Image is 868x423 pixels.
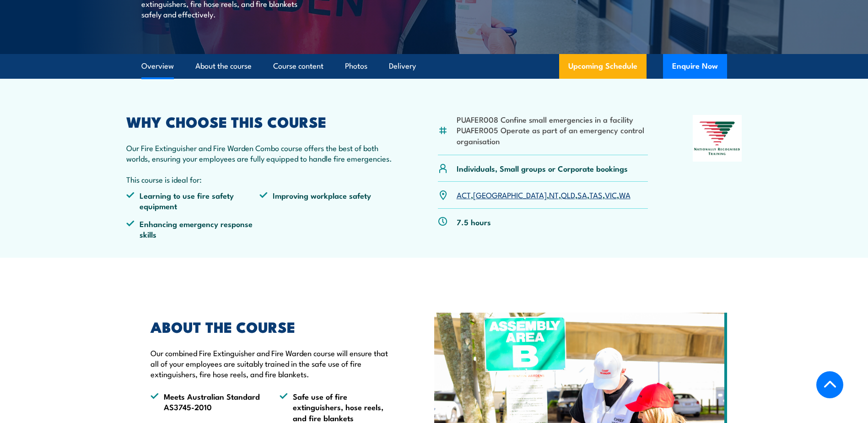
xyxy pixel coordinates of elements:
p: This course is ideal for: [126,174,394,184]
p: 7.5 hours [457,217,491,227]
li: Safe use of fire extinguishers, hose reels, and fire blankets [280,391,392,423]
a: ACT [457,189,471,200]
p: Our combined Fire Extinguisher and Fire Warden course will ensure that all of your employees are ... [151,347,392,380]
li: Enhancing emergency response skills [126,218,260,240]
a: Overview [141,54,174,78]
li: Learning to use fire safety equipment [126,190,260,211]
li: PUAFER008 Confine small emergencies in a facility [457,114,648,125]
a: Photos [345,54,367,78]
img: Nationally Recognised Training logo. [693,115,742,162]
a: About the course [195,54,252,78]
a: Upcoming Schedule [559,54,647,79]
li: Meets Australian Standard AS3745-2010 [151,391,263,423]
a: QLD [561,189,575,200]
button: Enquire Now [663,54,727,79]
a: NT [549,189,559,200]
p: , , , , , , , [457,190,631,200]
p: Our Fire Extinguisher and Fire Warden Combo course offers the best of both worlds, ensuring your ... [126,142,394,164]
li: Improving workplace safety [259,190,393,211]
a: [GEOGRAPHIC_DATA] [473,189,547,200]
a: Delivery [389,54,416,78]
li: PUAFER005 Operate as part of an emergency control organisation [457,125,648,146]
a: WA [619,189,631,200]
p: Individuals, Small groups or Corporate bookings [457,163,628,174]
a: VIC [605,189,617,200]
h2: ABOUT THE COURSE [151,320,392,333]
a: TAS [589,189,603,200]
a: Course content [273,54,323,78]
h2: WHY CHOOSE THIS COURSE [126,115,394,128]
a: SA [577,189,587,200]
